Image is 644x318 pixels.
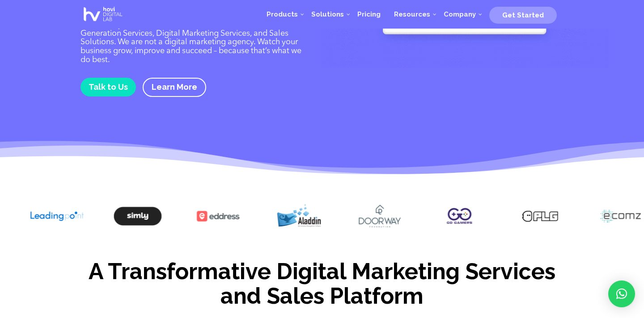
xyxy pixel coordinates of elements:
[437,1,483,28] a: Company
[80,259,563,313] h2: A Transformative Digital Marketing Services and Sales Platform
[305,1,351,28] a: Solutions
[357,10,381,18] span: Pricing
[311,10,344,18] span: Solutions
[387,1,437,28] a: Resources
[394,10,430,18] span: Resources
[80,78,136,96] a: Talk to Us
[143,78,206,97] a: Learn More
[444,10,476,18] span: Company
[489,8,557,21] a: Get Started
[351,1,387,28] a: Pricing
[267,10,298,18] span: Products
[80,21,309,65] p: Transform your business from the inside out, with our Lead Generation Services, Digital Marketing...
[260,1,305,28] a: Products
[502,11,544,19] span: Get Started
